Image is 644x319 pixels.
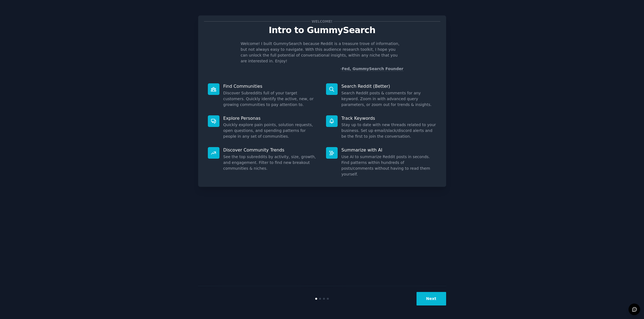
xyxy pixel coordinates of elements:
[223,90,318,108] dd: Discover Subreddits full of your target customers. Quickly identify the active, new, or growing c...
[223,154,318,171] dd: See the top subreddits by activity, size, growth, and engagement. Filter to find new breakout com...
[342,147,436,153] p: Summarize with AI
[311,18,333,24] span: Welcome!
[342,122,436,139] dd: Stay up to date with new threads related to your business. Set up email/slack/discord alerts and ...
[223,122,318,139] dd: Quickly explore pain points, solution requests, open questions, and spending patterns for people ...
[342,115,436,121] p: Track Keywords
[223,115,318,121] p: Explore Personas
[340,66,404,72] div: -
[223,147,318,153] p: Discover Community Trends
[342,154,436,177] dd: Use AI to summarize Reddit posts in seconds. Find patterns within hundreds of posts/comments with...
[204,25,440,35] p: Intro to GummySearch
[241,41,404,64] p: Welcome! I built GummySearch because Reddit is a treasure trove of information, but not always ea...
[342,83,436,89] p: Search Reddit (Better)
[342,67,404,71] a: Fed, GummySearch Founder
[223,83,318,89] p: Find Communities
[342,90,436,108] dd: Search Reddit posts & comments for any keyword. Zoom in with advanced query parameters, or zoom o...
[417,292,446,305] button: Next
